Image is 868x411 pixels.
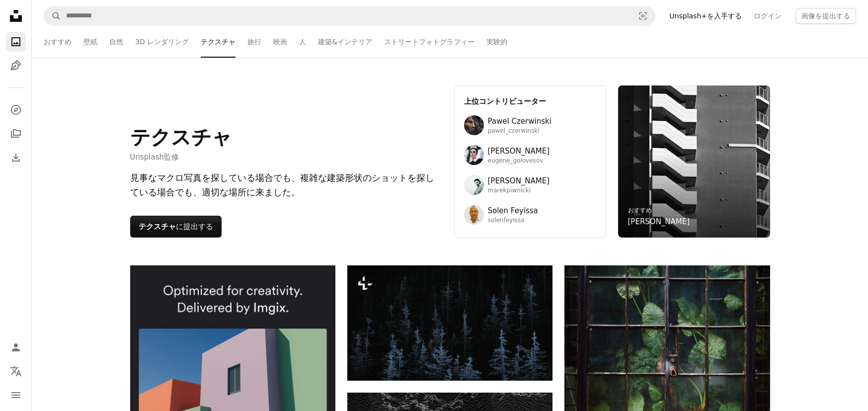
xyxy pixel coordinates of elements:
[628,216,690,228] a: [PERSON_NAME]
[486,26,507,58] a: 実験的
[488,187,550,195] span: marekpiwnicki
[748,8,788,24] a: ログイン
[488,205,538,217] span: Solen Feyissa
[130,171,442,200] div: 見事なマクロ写真を探している場合でも、複雑な建築形状のショットを探している場合でも、適切な場所に来ました。
[135,26,189,58] a: 3D レンダリング
[6,32,26,52] a: 写真
[464,145,596,165] a: ユーザーEugene Golovesovのアバター[PERSON_NAME]eugene_golovesov
[488,217,538,225] span: solenfeyissa
[384,26,474,58] a: ストリートフォトグラフィー
[6,56,26,76] a: イラスト
[318,26,372,58] a: 建築&インテリア
[663,8,748,24] a: Unsplash+を入手する
[6,148,26,167] a: ダウンロード履歴
[347,265,552,381] img: 背の高い木々がたくさん生い茂る森
[44,26,72,58] a: おすすめ
[464,175,484,195] img: ユーザーMarek Piwnickiのアバター
[6,124,26,144] a: コレクション
[564,338,770,347] a: 風化したガラスのドアから見える青々とした緑の植物。
[247,26,261,58] a: 旅行
[130,151,232,163] span: 監修
[464,145,484,165] img: ユーザーEugene Golovesovのアバター
[139,222,176,231] strong: テクスチャ
[299,26,306,58] a: 人
[130,153,164,162] a: Unsplash
[130,125,232,149] h1: テクスチャ
[44,6,655,26] form: サイト内でビジュアルを探す
[464,115,484,135] img: ユーザーPawel Czerwinskiのアバター
[83,26,97,58] a: 壁紙
[6,100,26,120] a: 探す
[347,319,552,328] a: 背の高い木々がたくさん生い茂る森
[488,127,552,135] span: pawel_czerwinski
[631,6,655,25] button: ビジュアル検索
[273,26,287,58] a: 映画
[464,95,596,107] h3: 上位コントリビューター
[464,205,484,225] img: ユーザーSolen Feyissaのアバター
[6,385,26,405] button: メニュー
[488,175,550,187] span: [PERSON_NAME]
[6,337,26,357] a: ログイン / 登録する
[488,115,552,127] span: Pawel Czerwinski
[130,216,222,238] button: テクスチャに提出する
[6,361,26,381] button: 言語
[44,6,61,25] button: Unsplashで検索する
[628,207,652,214] a: おすすめ
[464,115,596,135] a: ユーザーPawel CzerwinskiのアバターPawel Czerwinskipawel_czerwinski
[464,175,596,195] a: ユーザーMarek Piwnickiのアバター[PERSON_NAME]marekpiwnicki
[488,145,550,157] span: [PERSON_NAME]
[488,157,550,165] span: eugene_golovesov
[109,26,123,58] a: 自然
[795,8,856,24] button: 画像を提出する
[464,205,596,225] a: ユーザーSolen FeyissaのアバターSolen Feyissasolenfeyissa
